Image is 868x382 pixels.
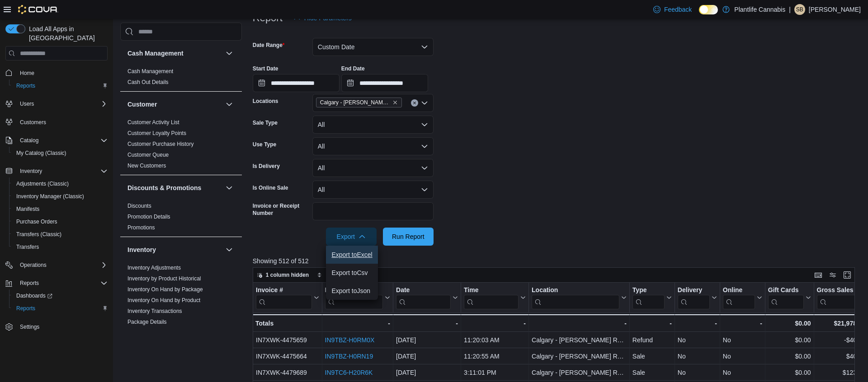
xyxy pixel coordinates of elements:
[331,251,372,258] span: Export to Excel
[392,232,425,241] span: Run Report
[768,286,811,309] button: Gift Cards
[312,181,434,199] button: All
[127,141,194,147] a: Customer Purchase History
[13,303,108,314] span: Reports
[326,282,377,300] button: Export toJson
[632,367,672,378] div: Sale
[796,4,803,15] span: SB
[723,286,755,309] div: Online
[127,245,222,254] button: Inventory
[9,177,111,190] button: Adjustments (Classic)
[13,191,108,202] span: Inventory Manager (Classic)
[127,152,169,158] a: Customer Queue
[632,286,672,309] button: Type
[224,99,235,110] button: Customer
[16,82,35,89] span: Reports
[256,367,319,378] div: IN7XWK-4479689
[13,148,108,158] span: My Catalog (Classic)
[9,147,111,159] button: My Catalog (Classic)
[325,318,390,329] div: -
[253,141,276,148] label: Use Type
[127,202,151,210] span: Discounts
[16,243,39,251] span: Transfers
[256,286,319,309] button: Invoice #
[326,246,377,264] button: Export toExcel
[396,286,451,295] div: Date
[127,245,156,254] h3: Inventory
[127,275,201,282] span: Inventory by Product Historical
[789,4,791,15] p: |
[16,231,61,238] span: Transfers (Classic)
[768,318,811,329] div: $0.00
[127,130,186,136] a: Customer Loyalty Points
[650,0,695,19] a: Feedback
[632,286,665,295] div: Type
[127,49,184,58] h3: Cash Management
[9,289,111,302] a: Dashboards
[16,98,108,109] span: Users
[816,286,865,309] button: Gross Sales
[396,318,458,329] div: -
[13,178,108,189] span: Adjustments (Classic)
[127,286,203,293] a: Inventory On Hand by Package
[723,318,762,329] div: -
[734,4,785,15] p: Plantlife Cannabis
[224,182,235,193] button: Discounts & Promotions
[396,351,458,362] div: [DATE]
[16,166,46,177] button: Inventory
[326,264,377,282] button: Export toCsv
[224,244,235,255] button: Inventory
[16,321,108,332] span: Settings
[632,335,672,345] div: Refund
[13,80,39,91] a: Reports
[16,67,108,78] span: Home
[326,228,377,246] button: Export
[127,130,186,137] span: Customer Loyalty Points
[794,4,805,15] div: Samantha Berting
[2,259,111,271] button: Operations
[699,5,718,14] input: Dark Mode
[253,184,288,191] label: Is Online Sale
[312,38,434,56] button: Custom Date
[253,65,278,72] label: Start Date
[723,335,762,345] div: No
[678,318,717,329] div: -
[768,286,804,309] div: Gift Card Sales
[127,100,222,109] button: Customer
[532,286,619,309] div: Location
[127,68,173,75] span: Cash Management
[341,65,365,72] label: End Date
[320,98,391,107] span: Calgary - [PERSON_NAME] Regional
[392,100,398,105] button: Remove Calgary - Shepard Regional from selection in this group
[253,202,309,217] label: Invoice or Receipt Number
[768,286,804,295] div: Gift Cards
[266,271,309,279] span: 1 column hidden
[9,215,111,228] button: Purchase Orders
[2,116,111,129] button: Customers
[396,286,458,309] button: Date
[816,335,865,345] div: -$40.99
[20,168,42,175] span: Inventory
[120,117,242,175] div: Customer
[13,80,108,91] span: Reports
[464,335,526,345] div: 11:20:03 AM
[464,286,519,309] div: Time
[16,292,52,299] span: Dashboards
[127,264,181,271] span: Inventory Adjustments
[253,119,278,126] label: Sale Type
[312,116,434,134] button: All
[256,335,319,345] div: IN7XWK-4475659
[16,321,43,332] a: Settings
[13,242,42,252] a: Transfers
[16,278,42,289] button: Reports
[768,367,811,378] div: $0.00
[16,68,38,79] a: Home
[20,280,39,287] span: Reports
[20,119,46,126] span: Customers
[9,79,111,92] button: Reports
[532,351,627,362] div: Calgary - [PERSON_NAME] Regional
[16,98,38,109] button: Users
[127,79,169,85] a: Cash Out Details
[16,116,108,128] span: Customers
